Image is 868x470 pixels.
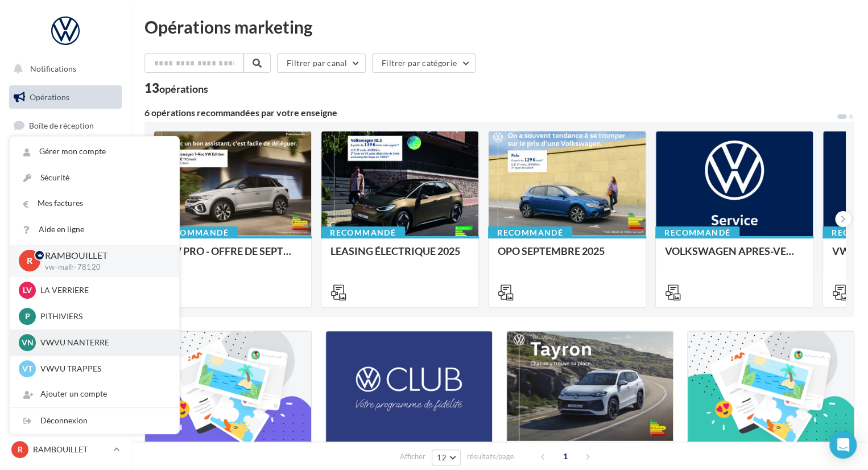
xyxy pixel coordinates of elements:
[10,165,179,191] a: Sécurité
[22,337,34,348] span: VN
[30,92,69,102] span: Opérations
[45,262,161,273] p: vw-mafr-78120
[400,451,425,462] span: Afficher
[498,245,636,268] div: OPO SEPTEMBRE 2025
[7,57,119,81] button: Notifications
[829,431,857,459] div: Open Intercom Messenger
[159,84,208,94] div: opérations
[29,121,94,130] span: Boîte de réception
[372,53,476,73] button: Filtrer par catégorie
[22,363,32,374] span: VT
[10,191,179,216] a: Mes factures
[437,453,447,462] span: 12
[7,171,124,195] a: Campagnes
[9,439,122,460] a: R RAMBOUILLET
[40,311,166,322] p: PITHIVIERS
[467,451,514,462] span: résultats/page
[144,18,854,35] div: Opérations marketing
[23,285,32,296] span: LV
[40,363,166,374] p: VWVU TRAPPES
[330,245,469,268] div: LEASING ÉLECTRIQUE 2025
[163,245,302,268] div: VW PRO - OFFRE DE SEPTEMBRE 25
[154,226,238,239] div: Recommandé
[10,381,179,407] div: Ajouter un compte
[45,249,161,262] p: RAMBOUILLET
[7,143,124,167] a: Visibilité en ligne
[144,108,836,117] div: 6 opérations recommandées par votre enseigne
[10,139,179,164] a: Gérer mon compte
[40,337,166,348] p: VWVU NANTERRE
[40,285,166,296] p: LA VERRIERE
[144,82,208,94] div: 13
[7,256,124,280] a: Calendrier
[10,217,179,242] a: Aide en ligne
[277,53,366,73] button: Filtrer par canal
[10,408,179,434] div: Déconnexion
[655,226,739,239] div: Recommandé
[25,311,30,322] span: P
[7,199,124,223] a: Contacts
[556,447,574,465] span: 1
[665,245,804,268] div: VOLKSWAGEN APRES-VENTE
[488,226,572,239] div: Recommandé
[27,254,32,267] span: R
[18,444,23,455] span: R
[432,450,461,465] button: 12
[7,85,124,109] a: Opérations
[7,284,124,318] a: PLV et print personnalisable
[30,64,76,73] span: Notifications
[33,444,109,455] p: RAMBOUILLET
[7,113,124,138] a: Boîte de réception
[7,228,124,252] a: Médiathèque
[7,322,124,356] a: Campagnes DataOnDemand
[321,226,405,239] div: Recommandé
